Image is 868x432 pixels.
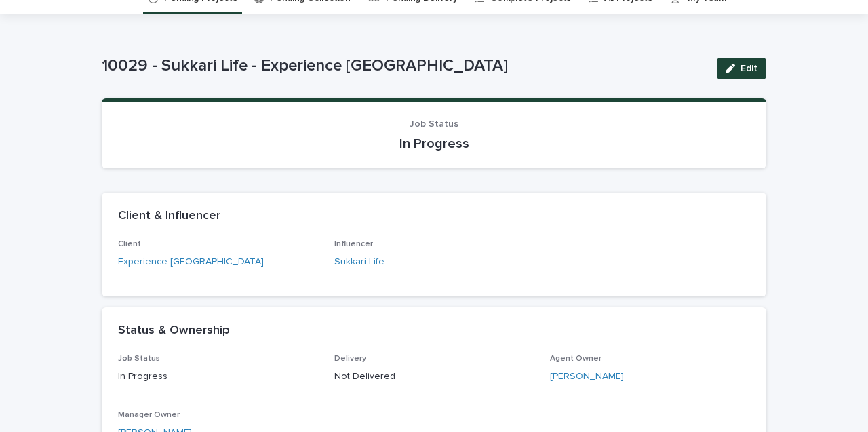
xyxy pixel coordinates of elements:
a: Sukkari Life [334,255,384,269]
p: In Progress [118,370,318,384]
a: [PERSON_NAME] [550,370,624,384]
span: Influencer [334,240,373,248]
span: Job Status [118,355,160,363]
button: Edit [717,58,766,79]
h2: Client & Influencer [118,209,220,224]
span: Job Status [410,119,458,129]
h2: Status & Ownership [118,323,230,338]
p: 10029 - Sukkari Life - Experience [GEOGRAPHIC_DATA] [102,56,706,76]
span: Agent Owner [550,355,601,363]
span: Delivery [334,355,366,363]
a: Experience [GEOGRAPHIC_DATA] [118,255,264,269]
span: Manager Owner [118,411,180,419]
span: Client [118,240,141,248]
p: Not Delivered [334,370,534,384]
span: Edit [741,64,757,73]
p: In Progress [118,136,750,152]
